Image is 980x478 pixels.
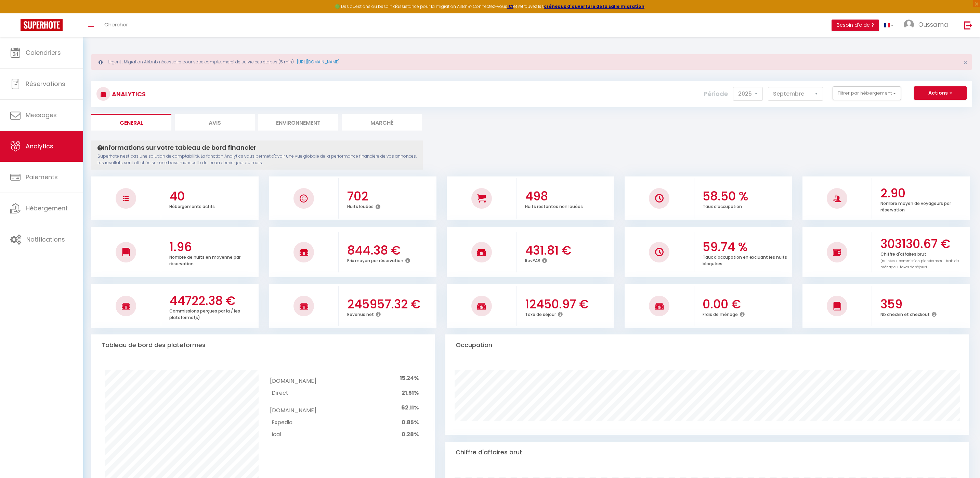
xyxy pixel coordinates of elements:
[704,86,728,101] label: Période
[525,297,613,311] h3: 12450.97 €
[26,235,65,244] span: Notifications
[99,13,133,37] a: Chercher
[880,250,959,270] p: Chiffre d'affaires brut
[91,114,171,131] li: General
[880,258,959,270] span: (nuitées + commission plateformes + frais de ménage + taxes de séjour)
[26,204,68,212] span: Hébergement
[832,20,879,31] button: Besoin d'aide ?
[400,374,419,382] span: 15.24%
[123,196,129,201] img: NO IMAGE
[97,144,417,151] h4: Informations sur votre tableau de bord financier
[270,429,316,441] td: Ical
[525,202,583,209] p: Nuits restantes non louées
[880,310,930,317] p: Nb checkin et checkout
[110,86,146,102] h3: Analytics
[26,111,57,119] span: Messages
[342,114,422,131] li: Marché
[175,114,255,131] li: Avis
[918,20,948,29] span: Oussama
[703,240,790,254] h3: 59.74 %
[914,86,967,100] button: Actions
[297,59,339,65] a: [URL][DOMAIN_NAME]
[964,58,967,67] span: ×
[507,3,513,9] a: ICI
[347,297,435,311] h3: 245957.32 €
[91,334,435,356] div: Tableau de bord des plateformes
[26,173,58,181] span: Paiements
[26,79,65,88] span: Réservations
[880,186,968,200] h3: 2.90
[347,310,374,317] p: Revenus net
[402,389,419,397] span: 21.51%
[525,256,540,263] p: RevPAR
[880,199,951,213] p: Nombre moyen de voyageurs par réservation
[880,237,968,251] h3: 303130.67 €
[401,404,419,412] span: 62.11%
[270,370,316,387] td: [DOMAIN_NAME]
[169,294,257,308] h3: 44722.38 €
[833,86,901,100] button: Filtrer par hébergement
[169,307,240,320] p: Commissions perçues par la / les plateforme(s)
[402,430,419,438] span: 0.28%
[270,387,316,399] td: Direct
[91,54,972,70] div: Urgent : Migration Airbnb nécessaire pour votre compte, merci de suivre ces étapes (5 min) -
[169,189,257,204] h3: 40
[445,334,969,356] div: Occupation
[97,153,417,166] p: Superhote n'est pas une solution de comptabilité. La fonction Analytics vous permet d'avoir une v...
[703,202,742,209] p: Taux d'occupation
[169,240,257,254] h3: 1.96
[964,21,972,29] img: logout
[703,297,790,311] h3: 0.00 €
[703,189,790,204] h3: 58.50 %
[26,48,61,57] span: Calendriers
[655,248,664,256] img: NO IMAGE
[904,20,914,30] img: ...
[347,243,435,258] h3: 844.38 €
[544,3,644,9] a: créneaux d'ouverture de la salle migration
[258,114,338,131] li: Environnement
[270,417,316,429] td: Expedia
[899,13,957,37] a: ... Oussama
[26,142,53,150] span: Analytics
[833,248,841,256] img: NO IMAGE
[703,310,738,317] p: Frais de ménage
[270,399,316,417] td: [DOMAIN_NAME]
[525,310,556,317] p: Taxe de séjour
[347,256,403,263] p: Prix moyen par réservation
[347,189,435,204] h3: 702
[525,189,613,204] h3: 498
[169,253,240,267] p: Nombre de nuits en moyenne par réservation
[21,19,63,31] img: Super Booking
[402,418,419,426] span: 0.85%
[445,442,969,463] div: Chiffre d'affaires brut
[169,202,215,209] p: Hébergements actifs
[347,202,374,209] p: Nuits louées
[104,21,128,28] span: Chercher
[703,253,787,267] p: Taux d'occupation en excluant les nuits bloquées
[964,60,967,66] button: Close
[880,297,968,311] h3: 359
[525,243,613,258] h3: 431.81 €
